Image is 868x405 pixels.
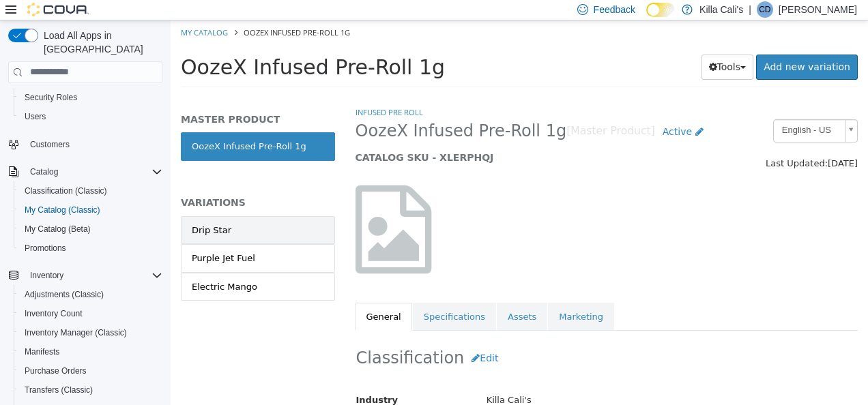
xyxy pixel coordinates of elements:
[242,282,325,311] a: Specifications
[19,382,162,398] span: Transfers (Classic)
[25,164,63,180] button: Catalog
[73,7,179,17] span: OozeX Infused Pre-Roll 1g
[14,107,168,126] button: Users
[19,325,162,341] span: Inventory Manager (Classic)
[19,202,106,218] a: My Catalog (Classic)
[25,327,127,338] span: Inventory Manager (Classic)
[14,88,168,107] button: Security Roles
[19,202,162,218] span: My Catalog (Classic)
[25,164,162,180] span: Catalog
[185,131,557,143] h5: CATALOG SKU - XLERPHQJ
[25,205,100,215] span: My Catalog (Classic)
[10,93,164,105] h5: MASTER PRODUCT
[3,266,168,285] button: Inventory
[19,363,92,379] a: Purchase Orders
[10,35,274,59] span: OozeX Infused Pre-Roll 1g
[25,365,87,376] span: Purchase Orders
[14,323,168,342] button: Inventory Manager (Classic)
[10,7,57,17] a: My Catalog
[186,374,228,385] span: Industry
[38,29,162,56] span: Load All Apps in [GEOGRAPHIC_DATA]
[594,3,635,16] span: Feedback
[19,286,109,303] a: Adjustments (Classic)
[779,1,857,18] p: [PERSON_NAME]
[186,325,687,350] h2: Classification
[531,34,583,59] button: Tools
[306,368,697,392] div: Killa Cali's
[14,181,168,200] button: Classification (Classic)
[27,3,89,16] img: Cova
[14,361,168,380] button: Purchase Orders
[326,282,377,311] a: Assets
[603,100,669,121] span: English - US
[603,99,687,122] a: English - US
[595,138,657,148] span: Last Updated:
[749,1,751,18] p: |
[25,136,162,153] span: Customers
[19,305,162,322] span: Inventory Count
[21,203,61,217] div: Drip Star
[185,282,242,311] a: General
[377,282,444,311] a: Marketing
[14,239,168,258] button: Promotions
[293,325,335,350] button: Edit
[25,243,66,254] span: Promotions
[19,108,162,125] span: Users
[14,342,168,361] button: Manifests
[19,382,98,398] a: Transfers (Classic)
[19,89,162,106] span: Security Roles
[19,183,113,199] a: Classification (Classic)
[646,3,675,17] input: Dark Mode
[14,220,168,239] button: My Catalog (Beta)
[19,344,162,360] span: Manifests
[19,240,72,256] a: Promotions
[14,304,168,323] button: Inventory Count
[14,285,168,304] button: Adjustments (Classic)
[19,221,162,237] span: My Catalog (Beta)
[25,267,69,284] button: Inventory
[19,344,65,360] a: Manifests
[30,139,70,150] span: Customers
[19,240,162,256] span: Promotions
[25,111,46,122] span: Users
[25,92,77,103] span: Security Roles
[21,260,87,273] div: Electric Mango
[19,89,83,106] a: Security Roles
[396,106,484,117] small: [Master Product]
[19,305,88,322] a: Inventory Count
[699,1,743,18] p: Killa Cali's
[759,1,770,18] span: CD
[757,1,773,18] div: Callie Dill
[14,380,168,400] button: Transfers (Classic)
[10,176,164,188] h5: VARIATIONS
[25,267,162,284] span: Inventory
[19,325,132,341] a: Inventory Manager (Classic)
[3,134,168,154] button: Customers
[25,385,93,395] span: Transfers (Classic)
[19,108,51,125] a: Users
[30,270,63,281] span: Inventory
[19,221,96,237] a: My Catalog (Beta)
[25,224,91,235] span: My Catalog (Beta)
[14,200,168,220] button: My Catalog (Classic)
[21,231,85,245] div: Purple Jet Fuel
[30,166,58,177] span: Catalog
[657,138,687,148] span: [DATE]
[25,136,75,153] a: Customers
[19,363,162,379] span: Purchase Orders
[3,162,168,181] button: Catalog
[19,183,162,199] span: Classification (Classic)
[10,112,164,140] a: OozeX Infused Pre-Roll 1g
[25,185,107,196] span: Classification (Classic)
[19,286,162,303] span: Adjustments (Classic)
[25,308,83,319] span: Inventory Count
[25,346,59,357] span: Manifests
[585,34,687,59] a: Add new variation
[646,17,647,18] span: Dark Mode
[492,106,521,117] span: Active
[185,87,252,97] a: Infused Pre Roll
[25,289,104,300] span: Adjustments (Classic)
[185,100,396,121] span: OozeX Infused Pre-Roll 1g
